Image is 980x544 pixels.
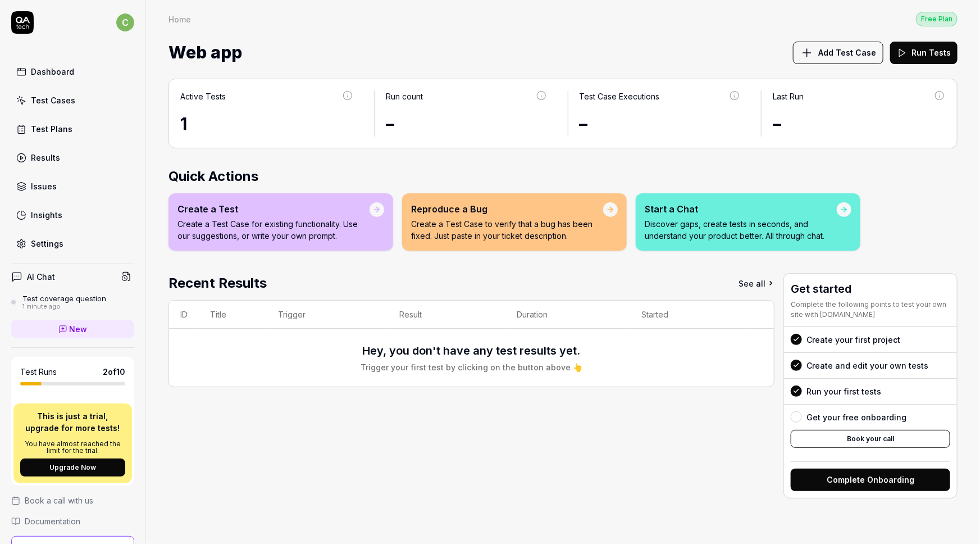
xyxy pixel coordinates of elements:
div: – [580,111,741,137]
div: Create a Test [177,202,370,216]
div: Complete the following points to test your own site with [DOMAIN_NAME] [791,300,950,320]
div: Dashboard [31,66,74,78]
a: See all [739,273,774,293]
p: Create a Test Case to verify that a bug has been fixed. Just paste in your ticket description. [411,218,603,242]
div: Run your first tests [806,386,881,397]
h3: Hey, you don't have any test results yet. [363,342,581,359]
a: Settings [11,233,134,255]
span: Add Test Case [818,47,876,58]
a: Book a call with us [11,495,134,506]
div: Test Plans [31,123,72,135]
a: Insights [11,204,134,226]
div: Create and edit your own tests [806,360,928,371]
button: c [116,11,134,34]
a: Results [11,147,134,169]
div: Issues [31,180,57,192]
div: 1 minute ago [22,303,106,311]
div: Test coverage question [22,294,106,303]
th: Result [389,301,506,329]
div: Get your free onboarding [806,411,906,423]
div: Test Cases [31,94,75,106]
button: Book your call [791,430,950,448]
div: Results [31,152,60,164]
span: c [116,13,134,31]
a: Documentation [11,515,134,527]
h2: Recent Results [168,273,267,293]
h2: Quick Actions [168,166,958,187]
button: Add Test Case [793,42,883,64]
button: Run Tests [890,42,958,64]
h5: Test Runs [20,367,57,377]
a: Test coverage question1 minute ago [11,294,134,311]
span: Web app [168,38,242,67]
a: Test Cases [11,89,134,111]
button: Complete Onboarding [791,469,950,491]
a: Test Plans [11,118,134,140]
span: 2 of 10 [103,366,125,378]
div: Test Case Executions [580,90,660,102]
button: Upgrade Now [20,459,125,477]
th: Title [199,301,267,329]
div: Insights [31,209,62,221]
th: ID [169,301,199,329]
div: 1 [180,111,354,137]
div: Trigger your first test by clicking on the button above 👆 [361,361,582,373]
button: Free Plan [916,11,958,26]
span: New [70,323,88,335]
a: New [11,320,134,338]
div: Run count [386,90,423,102]
div: Start a Chat [645,202,837,216]
div: Last Run [773,90,804,102]
div: – [386,111,548,137]
a: Issues [11,175,134,197]
a: Dashboard [11,61,134,83]
h3: Get started [791,280,950,297]
div: Home [168,13,191,25]
p: Create a Test Case for existing functionality. Use our suggestions, or write your own prompt. [177,218,370,242]
th: Started [630,301,751,329]
th: Trigger [267,301,389,329]
p: You have almost reached the limit for the trial. [20,441,125,454]
p: This is just a trial, upgrade for more tests! [20,410,125,434]
div: Settings [31,238,63,250]
div: Active Tests [180,90,226,102]
div: Reproduce a Bug [411,202,603,216]
th: Duration [506,301,631,329]
div: Create your first project [806,334,900,346]
span: Book a call with us [25,495,93,506]
h4: AI Chat [27,271,55,283]
div: – [773,111,946,137]
p: Discover gaps, create tests in seconds, and understand your product better. All through chat. [645,218,837,242]
span: Documentation [25,515,80,527]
